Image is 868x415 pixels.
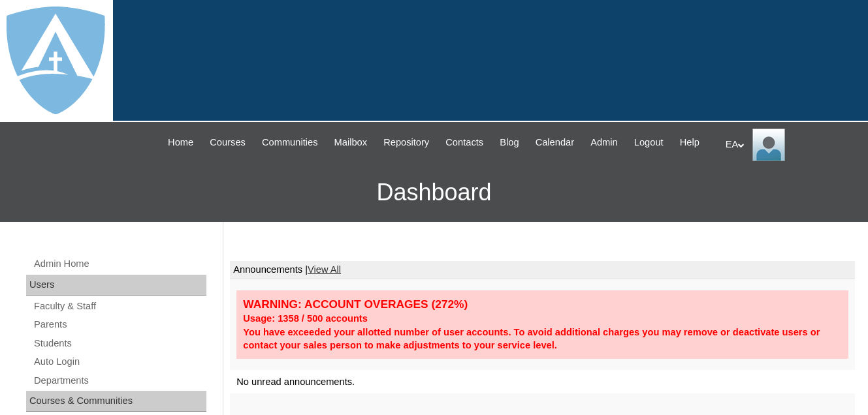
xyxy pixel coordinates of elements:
span: Contacts [445,135,483,150]
a: Help [673,135,706,150]
div: Courses & Communities [26,391,206,412]
strong: Usage: 1358 / 500 accounts [243,313,368,324]
img: EA Administrator [752,129,785,161]
a: Parents [33,316,206,333]
a: Repository [377,135,436,150]
span: Home [168,135,193,150]
a: Admin [584,135,624,150]
div: EA [726,129,855,161]
a: Mailbox [328,135,374,150]
a: Faculty & Staff [33,298,206,315]
div: Users [26,275,206,296]
a: Blog [493,135,525,150]
a: Logout [628,135,670,150]
span: Repository [383,135,429,150]
span: Help [680,135,699,150]
a: Auto Login [33,354,206,370]
a: Home [161,135,200,150]
a: Admin Home [33,256,206,272]
span: Blog [500,135,519,150]
a: Contacts [439,135,490,150]
a: Departments [33,373,206,389]
div: You have exceeded your allotted number of user accounts. To avoid additional charges you may remo... [243,326,842,352]
img: logo-white.png [7,7,105,114]
span: Mailbox [334,135,368,150]
a: Courses [203,135,252,150]
span: Calendar [536,135,574,150]
span: Admin [590,135,618,150]
h3: Dashboard [7,163,861,222]
div: WARNING: ACCOUNT OVERAGES (272%) [243,297,842,312]
span: Communities [262,135,318,150]
span: Logout [634,135,664,150]
a: Students [33,335,206,352]
td: Announcements | [230,261,855,279]
a: View All [308,264,341,275]
a: Communities [255,135,325,150]
a: Calendar [529,135,581,150]
td: No unread announcements. [230,370,855,394]
span: Courses [210,135,246,150]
